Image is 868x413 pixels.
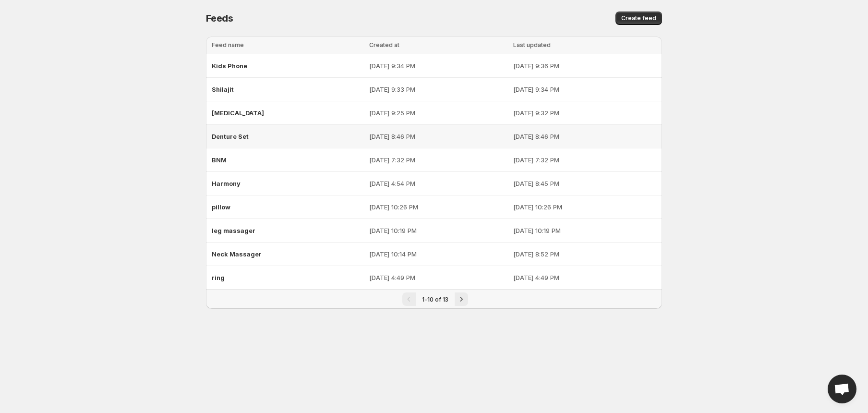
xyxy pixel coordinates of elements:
span: Harmony [212,180,241,187]
span: Neck Massager [212,250,262,258]
span: pillow [212,203,230,211]
p: [DATE] 9:33 PM [369,85,507,94]
span: Shilajit [212,85,234,93]
p: [DATE] 10:26 PM [513,202,656,212]
p: [DATE] 9:36 PM [513,61,656,71]
p: [DATE] 8:45 PM [513,179,656,188]
button: Create feed [615,12,662,25]
span: Feeds [206,12,233,24]
p: [DATE] 10:19 PM [513,226,656,235]
nav: Pagination [206,289,662,309]
p: [DATE] 7:32 PM [369,155,507,165]
p: [DATE] 9:32 PM [513,108,656,118]
span: 1-10 of 13 [422,296,448,303]
p: [DATE] 7:32 PM [513,155,656,165]
p: [DATE] 10:19 PM [369,226,507,235]
p: [DATE] 4:49 PM [513,273,656,282]
button: Next [455,292,468,306]
span: [MEDICAL_DATA] [212,109,264,117]
p: [DATE] 4:54 PM [369,179,507,188]
span: Feed name [212,41,244,49]
span: Last updated [513,41,551,49]
p: [DATE] 9:34 PM [369,61,507,71]
span: Create feed [621,14,656,22]
span: BNM [212,156,227,164]
span: ring [212,274,225,281]
p: [DATE] 8:46 PM [513,132,656,141]
p: [DATE] 4:49 PM [369,273,507,282]
p: [DATE] 8:46 PM [369,132,507,141]
p: [DATE] 8:52 PM [513,249,656,259]
p: [DATE] 9:34 PM [513,85,656,94]
p: [DATE] 10:26 PM [369,202,507,212]
span: Kids Phone [212,62,247,70]
span: leg massager [212,227,255,234]
span: Created at [369,41,399,49]
p: [DATE] 9:25 PM [369,108,507,118]
p: [DATE] 10:14 PM [369,249,507,259]
span: Denture Set [212,133,249,140]
a: Open chat [828,375,856,403]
